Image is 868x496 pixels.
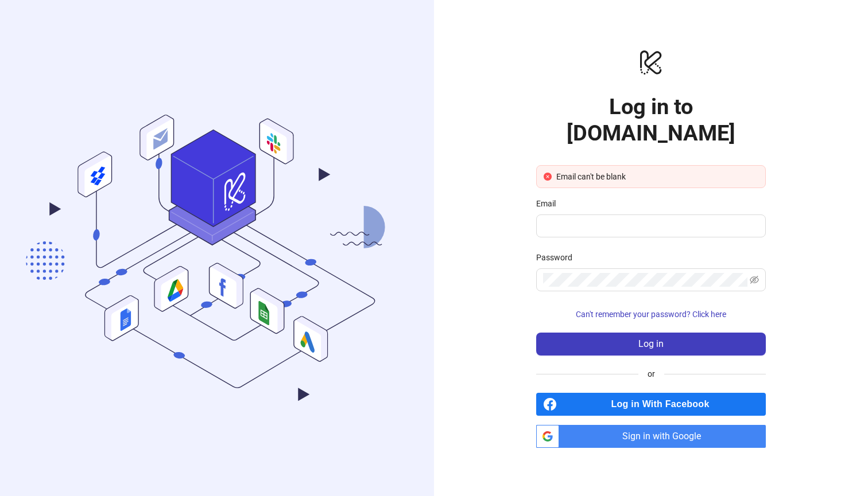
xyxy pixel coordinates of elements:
[543,273,747,287] input: Password
[536,333,766,356] button: Log in
[638,368,664,380] span: or
[750,275,759,284] span: eye-invisible
[561,393,766,416] span: Log in With Facebook
[638,339,664,349] span: Log in
[576,310,726,319] span: Can't remember your password? Click here
[536,197,563,210] label: Email
[564,425,766,448] span: Sign in with Google
[536,305,766,323] button: Can't remember your password? Click here
[556,170,758,183] div: Email can't be blank
[536,251,580,264] label: Password
[536,94,766,147] h1: Log in to [DOMAIN_NAME]
[536,393,766,416] a: Log in With Facebook
[543,219,757,233] input: Email
[536,425,766,448] a: Sign in with Google
[536,310,766,319] a: Can't remember your password? Click here
[544,173,552,181] span: close-circle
